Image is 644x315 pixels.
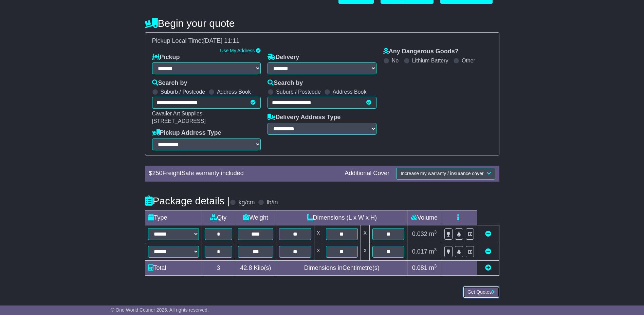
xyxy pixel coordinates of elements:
a: Add new item [485,264,491,271]
span: Cavalier Art Supplies [152,111,203,116]
a: Remove this item [485,230,491,237]
sup: 3 [434,229,437,235]
sup: 3 [434,263,437,268]
label: Suburb / Postcode [161,89,205,95]
td: x [361,225,369,243]
label: Delivery [268,54,299,61]
td: Qty [202,210,235,225]
h4: Package details | [145,195,230,206]
label: Address Book [217,89,251,95]
span: 0.017 [412,248,427,255]
span: m [429,248,437,255]
td: Total [145,260,202,275]
div: $ FreightSafe warranty included [146,170,342,177]
span: [STREET_ADDRESS] [152,118,206,124]
span: © One World Courier 2025. All rights reserved. [111,307,209,313]
div: Additional Cover [341,170,393,177]
label: Pickup Address Type [152,129,221,137]
label: lb/in [266,199,278,206]
span: 42.8 [240,264,252,271]
label: Suburb / Postcode [276,89,321,95]
td: x [361,243,369,260]
label: Address Book [333,89,367,95]
span: m [429,264,437,271]
td: Dimensions in Centimetre(s) [276,260,407,275]
span: [DATE] 11:11 [203,37,240,44]
td: x [314,225,323,243]
td: 3 [202,260,235,275]
td: Weight [235,210,276,225]
label: Search by [152,79,187,87]
sup: 3 [434,247,437,252]
span: 0.081 [412,264,427,271]
td: x [314,243,323,260]
span: 0.032 [412,230,427,237]
label: Pickup [152,54,180,61]
label: Search by [268,79,303,87]
td: Volume [407,210,441,225]
h4: Begin your quote [145,18,499,29]
td: Kilo(s) [235,260,276,275]
span: m [429,230,437,237]
label: Lithium Battery [412,57,448,64]
a: Use My Address [220,48,255,53]
span: 250 [152,170,163,177]
label: Any Dangerous Goods? [383,48,459,55]
label: Delivery Address Type [268,114,341,121]
button: Increase my warranty / insurance cover [396,168,495,180]
a: Remove this item [485,248,491,255]
div: Pickup Local Time: [149,37,496,45]
label: No [392,57,399,64]
td: Dimensions (L x W x H) [276,210,407,225]
span: Increase my warranty / insurance cover [401,171,483,176]
label: Other [462,57,475,64]
td: Type [145,210,202,225]
label: kg/cm [238,199,255,206]
button: Get Quotes [463,286,499,298]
